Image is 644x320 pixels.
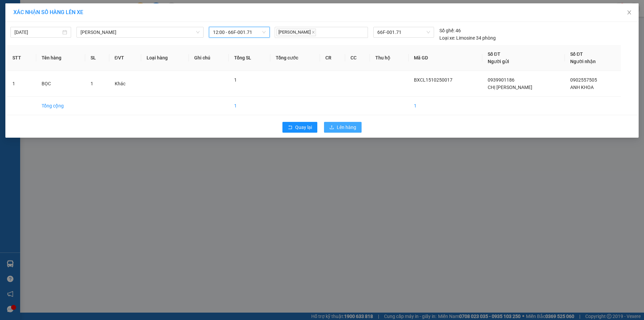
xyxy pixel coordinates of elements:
th: Mã GD [409,45,482,71]
span: down [196,30,200,34]
th: CC [345,45,370,71]
span: XÁC NHẬN SỐ HÀNG LÊN XE [13,9,83,15]
span: close [627,10,632,15]
td: Khác [109,71,142,97]
span: 1 [234,77,237,83]
th: Tổng cước [270,45,320,71]
span: rollback [288,125,292,130]
span: NT PHONG PHÚ [6,39,40,75]
span: 12:00 - 66F-001.71 [213,27,266,37]
div: Limosine 34 phòng [439,34,496,42]
span: CHỊ [PERSON_NAME] [488,85,532,90]
div: [GEOGRAPHIC_DATA] [64,6,132,21]
span: DĐ: [6,43,15,50]
td: 1 [229,97,270,115]
button: rollbackQuay lại [282,122,317,133]
div: ANH NGHĨA [6,22,59,30]
span: Gửi: [6,6,16,13]
td: 1 [409,97,482,115]
span: Quay lại [295,124,312,131]
div: 46 [439,27,461,34]
span: Người gửi [488,59,509,64]
span: ANH KHOA [570,85,594,90]
div: 0971081739 [64,29,132,38]
th: CR [320,45,345,71]
span: Số ĐT [488,51,500,57]
span: 1 [91,81,93,86]
th: Ghi chú [189,45,229,71]
span: Lên hàng [337,124,356,131]
div: 0907874384 [6,30,59,39]
th: Thu hộ [370,45,409,71]
span: Cao Lãnh - Hồ Chí Minh [80,27,200,37]
th: STT [7,45,36,71]
input: 15/10/2025 [14,29,61,36]
span: 0902557505 [570,77,597,83]
th: Tổng SL [229,45,270,71]
th: ĐVT [109,45,142,71]
span: upload [329,125,334,130]
td: BỌC [36,71,85,97]
span: Người nhận [570,59,596,64]
span: Nhận: [64,6,80,13]
th: Tên hàng [36,45,85,71]
button: uploadLên hàng [324,122,362,133]
span: BXCL1510250017 [414,77,452,83]
th: SL [85,45,109,71]
span: Số ĐT [570,51,583,57]
span: 0939901186 [488,77,515,83]
span: Loại xe: [439,34,455,42]
div: BX [PERSON_NAME] [6,6,59,22]
span: close [312,31,315,34]
button: Close [620,3,639,22]
span: [PERSON_NAME] [276,29,316,36]
div: ANH PHÚC [64,21,132,29]
td: 1 [7,71,36,97]
th: Loại hàng [141,45,189,71]
td: Tổng cộng [36,97,85,115]
span: Số ghế: [439,27,454,34]
span: 66F-001.71 [377,27,430,37]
